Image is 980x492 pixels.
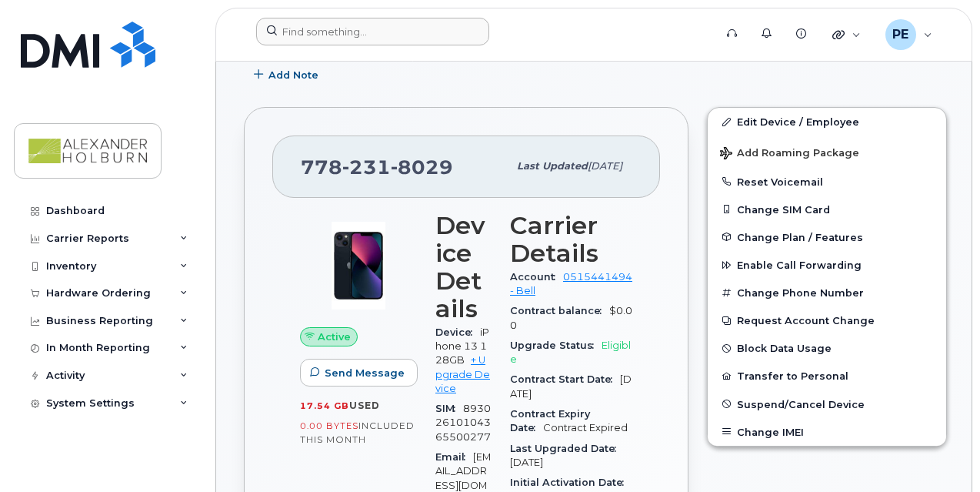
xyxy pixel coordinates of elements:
[244,61,332,89] button: Add Note
[510,212,632,267] h3: Carrier Details
[349,400,380,411] span: used
[301,156,453,179] span: 778
[708,306,946,334] button: Request Account Change
[435,354,490,394] a: + Upgrade Device
[510,443,624,454] span: Last Upgraded Date
[737,231,863,243] span: Change Plan / Features
[510,373,632,399] span: [DATE]
[510,373,620,385] span: Contract Start Date
[708,196,946,223] button: Change SIM Card
[708,251,946,279] button: Enable Call Forwarding
[312,219,405,312] img: image20231002-3703462-1ig824h.jpeg
[588,160,622,172] span: [DATE]
[737,398,865,410] span: Suspend/Cancel Device
[325,366,405,380] span: Send Message
[708,168,946,196] button: Reset Voicemail
[510,477,632,488] span: Initial Activation Date
[435,403,491,443] span: 89302610104365500277
[517,160,588,172] span: Last updated
[737,259,862,271] span: Enable Call Forwarding
[300,359,418,387] button: Send Message
[822,19,872,50] div: Quicklinks
[510,408,590,433] span: Contract Expiry Date
[342,156,391,179] span: 231
[892,25,908,44] span: PE
[435,326,480,338] span: Device
[300,400,349,411] span: 17.54 GB
[300,420,358,431] span: 0.00 Bytes
[510,271,632,296] a: 0515441494 - Bell
[708,418,946,446] button: Change IMEI
[510,271,563,283] span: Account
[510,457,543,468] span: [DATE]
[875,19,943,50] div: PETER ERRINGTON
[510,340,602,351] span: Upgrade Status
[318,330,351,344] span: Active
[435,212,492,323] h3: Device Details
[268,68,318,82] span: Add Note
[435,403,463,414] span: SIM
[708,136,946,168] button: Add Roaming Package
[435,451,473,463] span: Email
[708,334,946,362] button: Block Data Usage
[256,18,489,45] input: Find something...
[435,326,489,366] span: iPhone 13 128GB
[708,108,946,136] a: Edit Device / Employee
[543,422,628,433] span: Contract Expired
[510,305,609,316] span: Contract balance
[720,147,859,162] span: Add Roaming Package
[391,156,453,179] span: 8029
[510,305,632,330] span: $0.00
[708,362,946,390] button: Transfer to Personal
[708,279,946,306] button: Change Phone Number
[300,420,415,445] span: included this month
[708,390,946,418] button: Suspend/Cancel Device
[708,223,946,251] button: Change Plan / Features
